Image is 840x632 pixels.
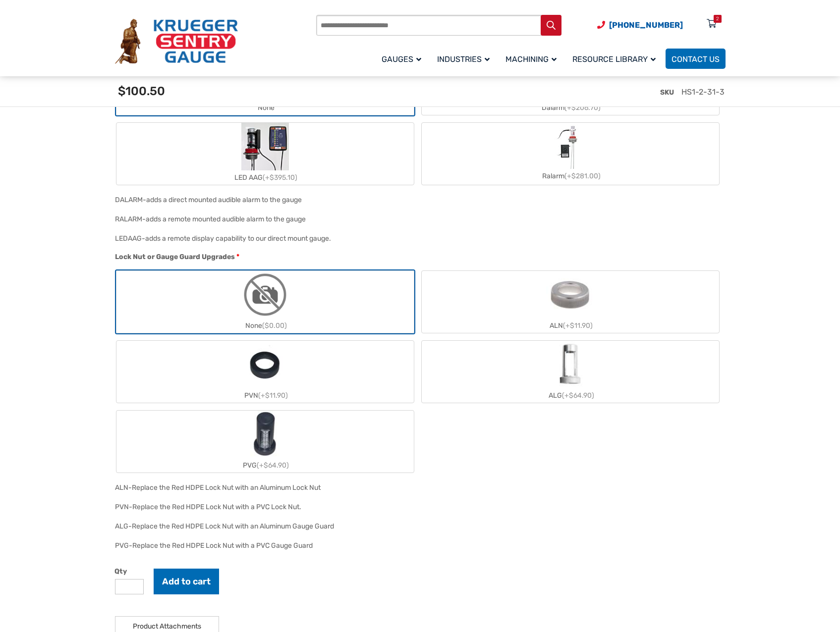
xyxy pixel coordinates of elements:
[115,196,146,204] span: DALARM-
[572,54,656,64] span: Resource Library
[505,54,557,64] span: Machining
[422,124,719,183] label: Ralarm
[262,321,287,330] span: ($0.00)
[116,341,414,403] label: PVN
[145,234,331,243] div: adds a remote display capability to our direct mount gauge.
[116,271,414,333] label: None
[716,15,719,23] div: 2
[115,234,145,243] span: LEDAAG-
[672,54,720,64] span: Contact Us
[115,19,238,64] img: Krueger Sentry Gauge
[146,196,302,204] div: adds a direct mounted audible alarm to the gauge
[132,522,334,530] div: Replace the Red HDPE Lock Nut with an Aluminum Gauge Guard
[609,20,683,30] span: [PHONE_NUMBER]
[376,47,431,70] a: Gauges
[422,388,719,403] div: ALG
[681,87,725,97] span: HS1-2-31-3
[263,173,297,182] span: (+$395.10)
[116,318,414,333] div: None
[132,503,301,511] div: Replace the Red HDPE Lock Nut with a PVC Lock Nut.
[437,54,490,64] span: Industries
[115,215,146,223] span: RALARM-
[132,541,313,550] div: Replace the Red HDPE Lock Nut with a PVC Gauge Guard
[236,252,239,262] abbr: required
[597,19,683,31] a: Phone Number (920) 434-8860
[132,483,321,492] div: Replace the Red HDPE Lock Nut with an Aluminum Lock Nut
[116,458,414,473] div: PVG
[115,522,132,530] span: ALG-
[666,49,726,69] a: Contact Us
[562,391,594,400] span: (+$64.90)
[116,388,414,403] div: PVN
[115,579,144,594] input: Product quantity
[422,318,719,333] div: ALN
[422,169,719,183] div: Ralarm
[382,54,421,64] span: Gauges
[115,483,132,492] span: ALN-
[422,341,719,403] label: ALG
[116,411,414,473] label: PVG
[257,461,289,470] span: (+$64.90)
[431,47,500,70] a: Industries
[563,321,593,330] span: (+$11.90)
[500,47,566,70] a: Machining
[660,88,674,97] span: SKU
[422,271,719,333] label: ALN
[154,569,219,594] button: Add to cart
[258,391,288,400] span: (+$11.90)
[115,541,132,550] span: PVG-
[566,47,666,70] a: Resource Library
[116,170,414,185] div: LED AAG
[115,253,235,261] span: Lock Nut or Gauge Guard Upgrades
[146,215,306,223] div: adds a remote mounted audible alarm to the gauge
[115,503,132,511] span: PVN-
[564,172,601,180] span: (+$281.00)
[116,123,414,185] label: LED AAG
